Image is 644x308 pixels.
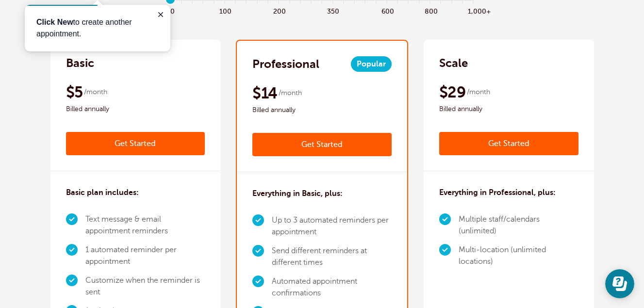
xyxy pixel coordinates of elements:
li: Up to 3 automated reminders per appointment [272,211,392,242]
span: /month [279,87,302,99]
li: 1 automated reminder per appointment [85,241,205,271]
span: $14 [252,83,277,103]
h2: Scale [439,55,468,71]
span: Billed annually [252,104,392,116]
iframe: tooltip [25,5,170,51]
li: Multiple staff/calendars (unlimited) [459,210,578,241]
span: /month [467,86,490,98]
span: $5 [66,82,83,102]
span: 20 [165,5,176,16]
span: /month [84,86,107,98]
h3: Everything in Professional, plus: [439,187,556,198]
span: 350 [327,5,338,16]
span: 1,000+ [468,5,479,16]
h3: Everything in Basic, plus: [252,188,343,199]
li: Customize when the reminder is sent [85,271,205,302]
span: Popular [351,56,392,72]
span: $29 [439,82,465,102]
span: 600 [381,5,392,16]
span: 100 [219,5,230,16]
li: Send different reminders at different times [272,242,392,272]
li: Text message & email appointment reminders [85,210,205,241]
li: Multi-location (unlimited locations) [459,241,578,271]
a: Get Started [439,132,578,155]
a: Get Started [252,133,392,156]
span: 800 [425,5,435,16]
span: Billed annually [66,103,205,115]
a: Get Started [66,132,205,155]
li: Automated appointment confirmations [272,272,392,303]
span: 200 [273,5,284,16]
h2: Basic [66,55,94,71]
span: Billed annually [439,103,578,115]
iframe: Resource center [605,269,634,298]
h2: Professional [252,56,319,72]
h3: Basic plan includes: [66,187,139,198]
